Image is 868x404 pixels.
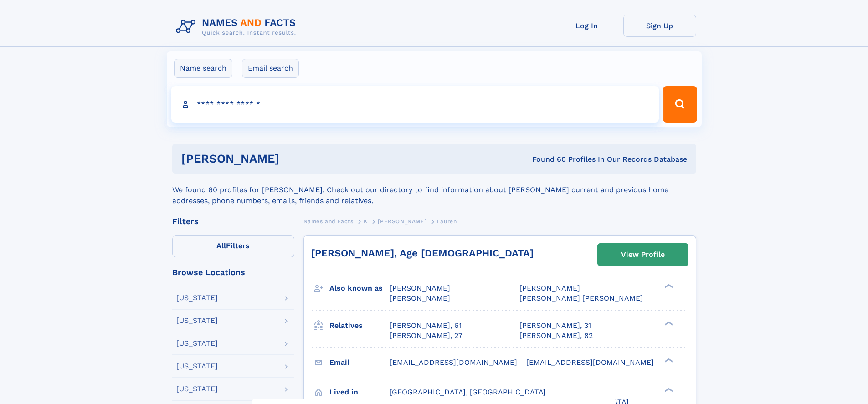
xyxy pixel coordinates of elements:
span: K [364,218,368,225]
div: Filters [172,217,294,225]
h3: Relatives [329,318,390,333]
span: [PERSON_NAME] [PERSON_NAME] [519,294,643,302]
div: Found 60 Profiles In Our Records Database [406,154,687,164]
h1: [PERSON_NAME] [181,153,406,164]
div: View Profile [621,244,665,265]
h3: Email [329,355,390,370]
div: [US_STATE] [176,363,218,370]
span: [EMAIL_ADDRESS][DOMAIN_NAME] [390,358,517,367]
a: [PERSON_NAME], 27 [390,331,462,341]
div: [US_STATE] [176,385,218,393]
div: [US_STATE] [176,317,218,324]
h3: Also known as [329,281,390,296]
label: Filters [172,235,294,257]
span: Lauren [437,218,457,225]
div: We found 60 profiles for [PERSON_NAME]. Check out our directory to find information about [PERSON... [172,174,696,206]
div: ❯ [663,387,673,393]
div: [US_STATE] [176,294,218,302]
a: [PERSON_NAME] [378,215,426,227]
span: All [216,241,226,250]
img: Logo Names and Facts [172,15,303,39]
a: Names and Facts [303,215,354,227]
span: [PERSON_NAME] [390,294,450,302]
div: ❯ [663,283,673,289]
a: K [364,215,368,227]
div: ❯ [663,357,673,363]
h3: Lived in [329,384,390,400]
span: [PERSON_NAME] [519,284,580,292]
a: [PERSON_NAME], 82 [519,331,593,341]
span: [PERSON_NAME] [390,284,450,292]
div: Browse Locations [172,268,294,276]
a: Sign Up [623,15,696,37]
input: search input [171,86,659,123]
div: ❯ [663,320,673,326]
a: Log In [550,15,623,37]
a: View Profile [598,244,688,266]
span: [GEOGRAPHIC_DATA], [GEOGRAPHIC_DATA] [390,388,546,396]
a: [PERSON_NAME], 61 [390,321,462,331]
div: [US_STATE] [176,340,218,347]
a: [PERSON_NAME], 31 [519,321,591,331]
span: [EMAIL_ADDRESS][DOMAIN_NAME] [526,358,654,367]
span: [PERSON_NAME] [378,218,426,225]
button: Search Button [663,86,697,123]
a: [PERSON_NAME], Age [DEMOGRAPHIC_DATA] [311,247,534,259]
label: Name search [174,59,232,78]
label: Email search [242,59,299,78]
